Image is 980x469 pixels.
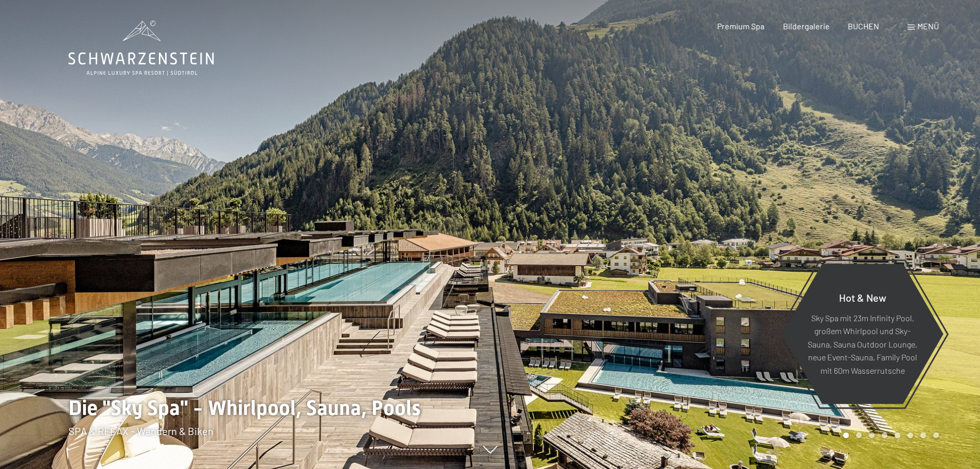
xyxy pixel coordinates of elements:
div: Carousel Page 4 [882,432,887,438]
div: Carousel Page 6 [907,432,913,438]
span: Hot & New [839,291,886,303]
a: Premium Spa [717,21,764,31]
a: BUCHEN [848,21,879,31]
div: Carousel Page 2 [856,432,862,438]
div: Carousel Page 8 [933,432,939,438]
a: Hot & New Sky Spa mit 23m Infinity Pool, großem Whirlpool und Sky-Sauna, Sauna Outdoor Lounge, ne... [781,263,944,405]
div: Carousel Page 5 [895,432,900,438]
div: Carousel Page 1 (Current Slide) [843,432,849,438]
p: Sky Spa mit 23m Infinity Pool, großem Whirlpool und Sky-Sauna, Sauna Outdoor Lounge, neue Event-S... [807,311,918,377]
div: Carousel Page 7 [920,432,926,438]
a: Bildergalerie [783,21,830,31]
span: Menü [917,21,939,31]
div: Carousel Page 3 [869,432,875,438]
div: Carousel Pagination [840,432,939,438]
